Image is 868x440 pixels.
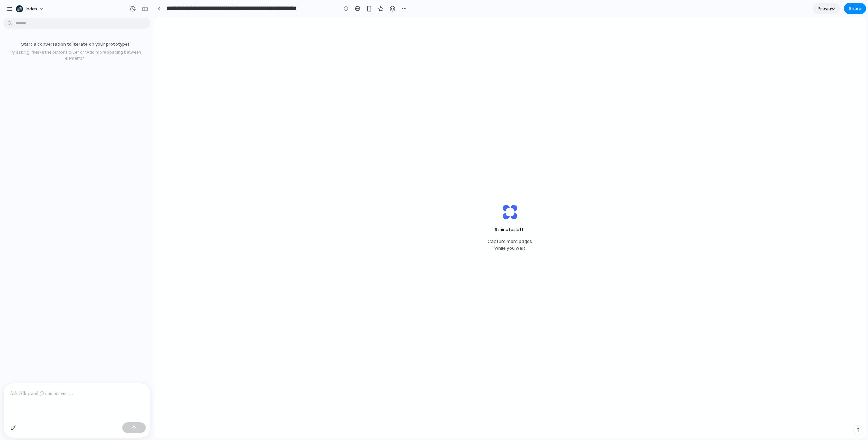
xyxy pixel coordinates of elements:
[494,226,497,232] span: 9
[3,41,147,48] p: Start a conversation to iterate on your prototype!
[844,3,866,14] button: Share
[849,5,862,12] span: Share
[491,226,529,233] span: minutes left
[818,5,835,12] span: Preview
[3,49,147,61] p: Try asking: "Make the buttons blue" or "Add more spacing between elements"
[488,238,532,251] span: Capture more pages while you wait
[26,5,37,12] span: Index
[813,3,840,14] a: Preview
[13,3,48,14] button: Index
